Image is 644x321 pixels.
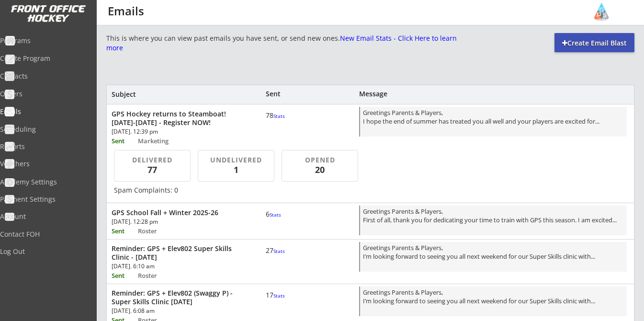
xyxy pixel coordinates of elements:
[112,289,242,306] div: Reminder: GPS + Elev802 (Swaggy P) - Super Skills Clinic [DATE]
[112,208,242,217] div: GPS School Fall + Winter 2025-26
[554,38,634,48] div: Create Email Blast
[138,228,184,234] div: Roster
[112,264,220,269] div: [DATE]. 6:10 am
[121,155,183,165] div: DELIVERED
[363,207,624,235] div: Greetings Parents & Players, First of all, thank you for dedicating your time to train with GPS t...
[290,164,350,176] div: 20
[124,164,180,176] div: 77
[138,273,184,279] div: Roster
[266,111,294,120] div: 78
[114,185,627,195] div: Spam Complaints: 0
[106,34,459,52] font: New Email Stats - Click Here to learn more
[112,308,220,314] div: [DATE]. 6:08 am
[138,138,184,144] div: Marketing
[205,155,267,165] div: UNDELIVERED
[112,91,243,98] div: Subject
[112,138,136,144] div: Sent
[106,34,457,52] div: This is where you can view past emails you have sent, or send new ones.
[112,110,242,127] div: GPS Hockey returns to Steamboat! [DATE]-[DATE] - Register NOW!
[112,129,220,135] div: [DATE]. 12:39 pm
[363,243,624,272] div: Greetings Parents & Players, I’m looking forward to seeing you all next weekend for our Super Ski...
[363,108,624,137] div: Greetings Parents & Players, I hope the end of summer has treated you all well and your players a...
[359,91,557,97] div: Message
[273,292,285,299] font: Stats
[112,244,242,262] div: Reminder: GPS + Elev802 Super Skills Clinic - [DATE]
[270,211,281,218] font: Stats
[273,113,285,119] font: Stats
[112,273,136,279] div: Sent
[273,248,285,254] font: Stats
[266,210,294,218] div: 6
[363,288,624,316] div: Greetings Parents & Players, I’m looking forward to seeing you all next weekend for our Super Ski...
[289,155,351,165] div: OPENED
[112,219,220,225] div: [DATE]. 12:28 pm
[112,228,136,234] div: Sent
[266,91,294,97] div: Sent
[206,164,266,176] div: 1
[266,291,294,299] div: 17
[266,246,294,255] div: 27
